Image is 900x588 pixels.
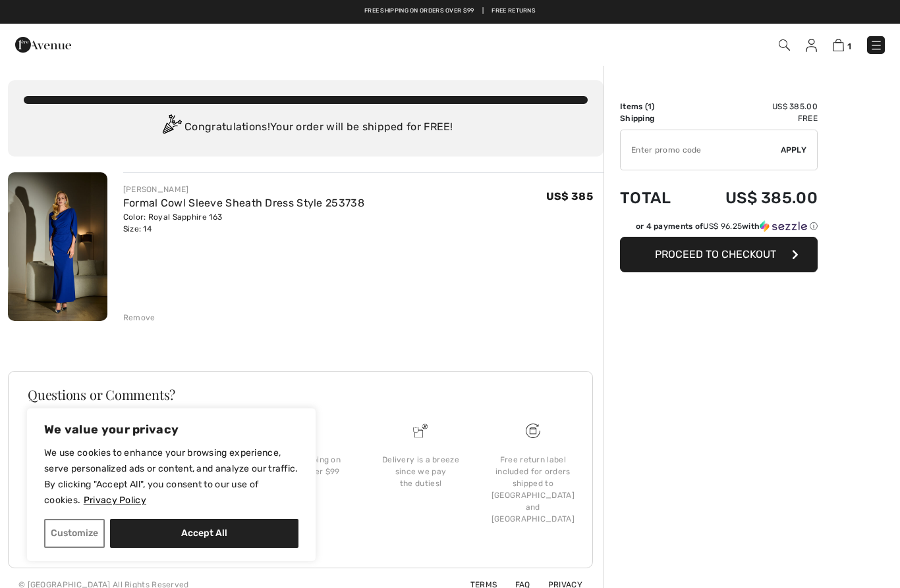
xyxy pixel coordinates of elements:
[44,519,105,548] button: Customize
[690,112,818,124] td: Free
[760,220,807,232] img: Sezzle
[621,130,781,170] input: Promo code
[8,172,107,321] img: Formal Cowl Sleeve Sheath Dress Style 253738
[44,422,298,437] p: We value your privacy
[123,184,364,195] div: [PERSON_NAME]
[620,220,818,237] div: or 4 payments ofUS$ 96.25withSezzle Click to learn more about Sezzle
[83,494,147,506] a: Privacy Policy
[779,39,790,51] img: Search
[781,144,807,156] span: Apply
[655,248,776,260] span: Proceed to Checkout
[636,220,818,232] div: or 4 payments of with
[620,112,690,124] td: Shipping
[690,101,818,112] td: US$ 385.00
[690,176,818,220] td: US$ 385.00
[375,454,466,489] div: Delivery is a breeze since we pay the duties!
[123,211,364,235] div: Color: Royal Sapphire 163 Size: 14
[847,41,851,51] span: 1
[413,424,428,438] img: Delivery is a breeze since we pay the duties!
[806,39,817,52] img: My Info
[870,39,883,52] img: Menu
[123,312,155,324] div: Remove
[15,37,71,50] a: 1ère Avenue
[488,454,578,525] div: Free return label included for orders shipped to [GEOGRAPHIC_DATA] and [GEOGRAPHIC_DATA]
[26,408,316,562] div: We value your privacy
[620,101,690,112] td: Items ( )
[110,519,298,548] button: Accept All
[158,114,184,141] img: Congratulation2.svg
[482,7,484,16] span: |
[620,176,690,220] td: Total
[24,114,588,141] div: Congratulations! Your order will be shipped for FREE!
[620,237,818,272] button: Proceed to Checkout
[833,37,851,53] a: 1
[833,39,844,51] img: Shopping Bag
[28,388,573,401] h3: Questions or Comments?
[546,190,593,203] span: US$ 385
[492,7,536,16] a: Free Returns
[526,424,540,438] img: Free shipping on orders over $99
[703,222,742,231] span: US$ 96.25
[123,197,364,209] a: Formal Cowl Sleeve Sheath Dress Style 253738
[648,102,652,111] span: 1
[44,445,298,508] p: We use cookies to enhance your browsing experience, serve personalized ads or content, and analyz...
[15,32,71,58] img: 1ère Avenue
[364,7,474,16] a: Free shipping on orders over $99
